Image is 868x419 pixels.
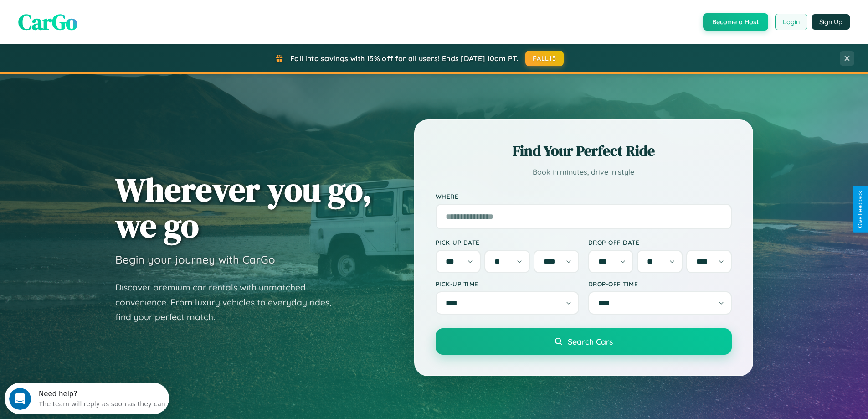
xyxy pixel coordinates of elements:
[34,8,161,15] div: Need help?
[18,7,77,37] span: CarGo
[436,192,732,200] label: Where
[588,238,732,246] label: Drop-off Date
[4,4,169,29] div: Open Intercom Messenger
[812,14,850,30] button: Sign Up
[9,388,31,410] iframe: Intercom live chat
[290,54,519,63] span: Fall into savings with 15% off for all users! Ends [DATE] 10am PT.
[34,15,161,25] div: The team will reply as soon as they can
[703,13,768,31] button: Become a Host
[115,280,343,325] p: Discover premium car rentals with unmatched convenience. From luxury vehicles to everyday rides, ...
[857,191,863,228] div: Give Feedback
[525,51,564,66] button: FALL15
[568,336,613,347] span: Search Cars
[775,14,807,30] button: Login
[436,280,579,288] label: Pick-up Time
[436,141,732,161] h2: Find Your Perfect Ride
[436,238,579,246] label: Pick-up Date
[115,171,372,243] h1: Wherever you go, we go
[5,383,169,414] iframe: Intercom live chat discovery launcher
[115,253,275,266] h3: Begin your journey with CarGo
[588,280,732,288] label: Drop-off Time
[436,328,732,355] button: Search Cars
[436,166,732,179] p: Book in minutes, drive in style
